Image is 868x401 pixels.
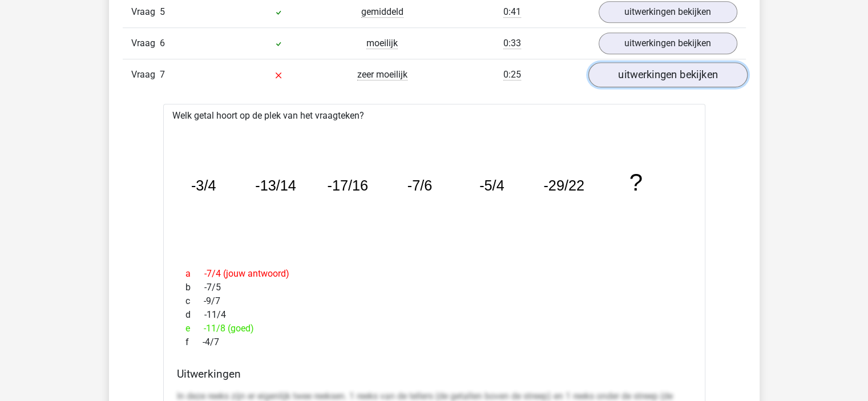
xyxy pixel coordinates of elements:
[357,69,407,80] span: zeer moeilijk
[177,267,692,281] div: -7/4 (jouw antwoord)
[185,294,204,308] span: c
[480,177,505,193] tspan: -5/4
[255,177,296,193] tspan: -13/14
[503,69,521,80] span: 0:25
[588,62,747,87] a: uitwerkingen bekijken
[131,37,160,50] span: Vraag
[328,177,369,193] tspan: -17/16
[361,6,403,18] span: gemiddeld
[366,38,398,49] span: moeilijk
[131,68,160,82] span: Vraag
[185,322,204,335] span: e
[185,267,204,281] span: a
[185,335,203,349] span: f
[407,177,433,193] tspan: -7/6
[503,38,521,49] span: 0:33
[185,281,204,294] span: b
[185,308,204,322] span: d
[630,169,643,196] tspan: ?
[177,294,692,308] div: -9/7
[599,33,737,54] a: uitwerkingen bekijken
[544,177,585,193] tspan: -29/22
[177,335,692,349] div: -4/7
[191,177,216,193] tspan: -3/4
[131,5,160,19] span: Vraag
[177,308,692,322] div: -11/4
[177,367,692,380] h4: Uitwerkingen
[503,6,521,18] span: 0:41
[599,1,737,23] a: uitwerkingen bekijken
[160,6,165,17] span: 5
[160,69,165,80] span: 7
[177,281,692,294] div: -7/5
[177,322,692,335] div: -11/8 (goed)
[160,38,165,48] span: 6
